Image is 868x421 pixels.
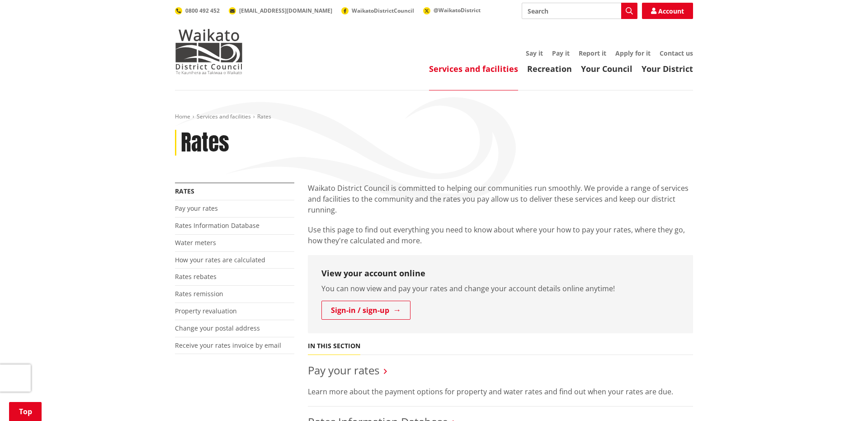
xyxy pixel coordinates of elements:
[423,6,481,14] a: @WaikatoDistrict
[175,307,237,315] a: Property revaluation
[175,255,265,264] a: How your rates are calculated
[175,341,281,350] a: Receive your rates invoice by email
[175,113,693,121] nav: breadcrumb
[175,324,260,332] a: Change your postal address
[308,183,693,215] p: Waikato District Council is committed to helping our communities run smoothly. We provide a range...
[552,49,570,57] a: Pay it
[615,49,651,57] a: Apply for it
[341,7,414,14] a: WaikatoDistrictCouncil
[175,289,223,298] a: Rates remission
[181,130,229,156] h1: Rates
[175,187,194,195] a: Rates
[175,113,190,120] a: Home
[321,283,679,294] p: You can now view and pay your rates and change your account details online anytime!
[308,363,379,378] a: Pay your rates
[434,6,481,14] span: @WaikatoDistrict
[527,63,572,74] a: Recreation
[239,7,332,14] span: [EMAIL_ADDRESS][DOMAIN_NAME]
[175,7,220,14] a: 0800 492 452
[429,63,518,74] a: Services and facilities
[175,221,259,230] a: Rates Information Database
[9,402,42,421] a: Top
[526,49,543,57] a: Say it
[175,204,218,213] a: Pay your rates
[642,63,693,74] a: Your District
[197,113,251,120] a: Services and facilities
[175,238,216,247] a: Water meters
[308,342,360,350] h5: In this section
[229,7,332,14] a: [EMAIL_ADDRESS][DOMAIN_NAME]
[522,3,637,19] input: Search input
[175,29,243,74] img: Waikato District Council - Te Kaunihera aa Takiwaa o Waikato
[175,272,217,281] a: Rates rebates
[321,269,679,279] h3: View your account online
[321,301,410,320] a: Sign-in / sign-up
[257,113,271,120] span: Rates
[308,224,693,246] p: Use this page to find out everything you need to know about where your how to pay your rates, whe...
[308,386,693,397] p: Learn more about the payment options for property and water rates and find out when your rates ar...
[660,49,693,57] a: Contact us
[642,3,693,19] a: Account
[579,49,606,57] a: Report it
[581,63,632,74] a: Your Council
[352,7,414,14] span: WaikatoDistrictCouncil
[185,7,220,14] span: 0800 492 452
